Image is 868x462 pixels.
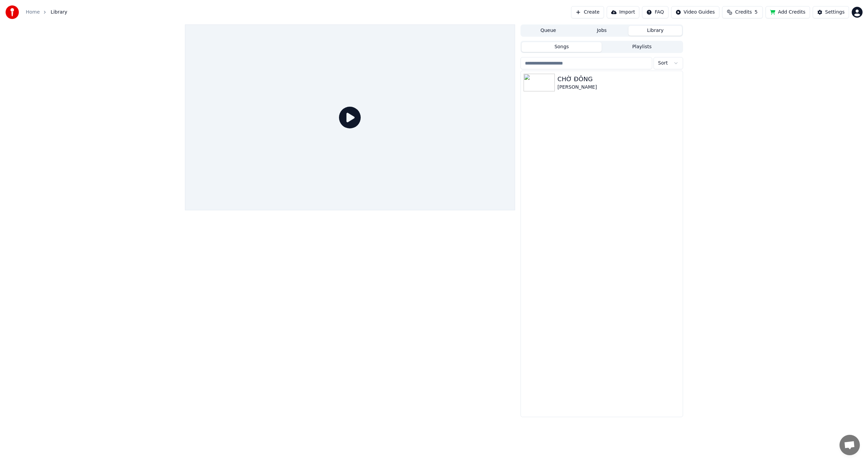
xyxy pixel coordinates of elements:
[642,6,668,18] button: FAQ
[766,6,810,18] button: Add Credits
[735,9,752,16] span: Credits
[671,6,719,18] button: Video Guides
[839,435,860,455] div: Open chat
[602,42,682,52] button: Playlists
[5,5,19,19] img: youka
[26,9,67,16] nav: breadcrumb
[755,9,758,16] span: 5
[575,26,629,36] button: Jobs
[558,84,680,91] div: [PERSON_NAME]
[658,60,668,67] span: Sort
[813,6,849,18] button: Settings
[722,6,763,18] button: Credits5
[522,42,602,52] button: Songs
[522,26,575,36] button: Queue
[628,26,682,36] button: Library
[571,6,604,18] button: Create
[26,9,40,16] a: Home
[51,9,67,16] span: Library
[558,74,680,84] div: CHỜ ĐÔNG
[607,6,639,18] button: Import
[825,9,845,16] div: Settings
